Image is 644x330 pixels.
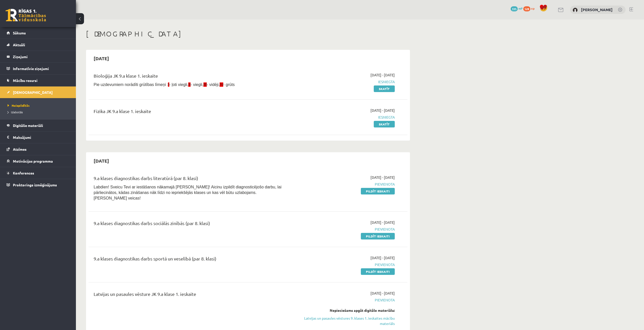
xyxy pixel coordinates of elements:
[203,82,207,87] span: III
[299,297,395,303] span: Pievienota
[7,27,70,39] a: Sākums
[361,233,395,239] a: Pildīt ieskaiti
[374,121,395,127] a: Skatīt
[13,31,26,35] span: Sākums
[89,52,114,64] h2: [DATE]
[370,255,395,260] span: [DATE] - [DATE]
[8,110,23,114] span: Izlabotās
[299,308,395,313] div: Nepieciešams apgūt digitālo materiālu:
[13,131,70,143] legend: Maksājumi
[511,6,523,10] a: 335 mP
[7,131,70,143] a: Maksājumi
[573,8,578,13] img: Alekss Kozlovskis
[299,115,395,120] span: Iesniegta
[8,110,71,114] a: Izlabotās
[168,82,169,87] span: I
[7,155,70,167] a: Motivācijas programma
[531,6,534,10] span: xp
[13,147,27,151] span: Atzīmes
[220,82,223,87] span: IV
[518,6,523,10] span: mP
[7,120,70,131] a: Digitālie materiāli
[7,143,70,155] a: Atzīmes
[188,82,191,87] span: II
[523,6,537,10] a: 528 xp
[94,82,235,87] span: Pie uzdevumiem norādīti grūtības līmeņi : - ļoti viegli, - viegli, - vidēji, - grūts
[94,175,292,184] div: 9.a klases diagnostikas darbs literatūrā (par 8. klasi)
[13,183,57,187] span: Proktoringa izmēģinājums
[7,86,70,98] a: [DEMOGRAPHIC_DATA]
[94,72,292,82] div: Bioloģija JK 9.a klase 1. ieskaite
[361,268,395,275] a: Pildīt ieskaiti
[299,316,395,326] a: Latvijas un pasaules vēstures 9. klases 1. ieskaites mācību materiāls
[94,185,281,200] span: Labdien! Sveicu Tevi ar iestāšanos nākamajā [PERSON_NAME]! Aicinu izpildīt diagnosticējošo darbu,...
[94,108,292,117] div: Fizika JK 9.a klase 1. ieskaite
[374,85,395,92] a: Skatīt
[299,79,395,84] span: Iesniegta
[370,291,395,296] span: [DATE] - [DATE]
[94,255,292,265] div: 9.a klases diagnostikas darbs sportā un veselībā (par 8. klasi)
[13,42,25,47] span: Aktuāli
[89,155,114,167] h2: [DATE]
[13,78,37,83] span: Mācību resursi
[523,6,530,11] span: 528
[299,227,395,232] span: Pievienota
[7,167,70,179] a: Konferences
[6,9,46,21] a: Rīgas 1. Tālmācības vidusskola
[94,220,292,229] div: 9.a klases diagnostikas darbs sociālās zinībās (par 8. klasi)
[8,103,30,107] span: Neizpildītās
[7,39,70,51] a: Aktuāli
[370,220,395,225] span: [DATE] - [DATE]
[13,171,34,175] span: Konferences
[13,159,53,163] span: Motivācijas programma
[581,7,613,12] a: [PERSON_NAME]
[511,6,518,11] span: 335
[370,175,395,180] span: [DATE] - [DATE]
[7,51,70,62] a: Ziņojumi
[13,90,53,95] span: [DEMOGRAPHIC_DATA]
[94,291,292,300] div: Latvijas un pasaules vēsture JK 9.a klase 1. ieskaite
[86,30,410,38] h1: [DEMOGRAPHIC_DATA]
[13,63,70,74] legend: Informatīvie ziņojumi
[7,63,70,74] a: Informatīvie ziņojumi
[299,262,395,267] span: Pievienota
[13,51,70,62] legend: Ziņojumi
[8,103,71,108] a: Neizpildītās
[370,72,395,78] span: [DATE] - [DATE]
[370,108,395,113] span: [DATE] - [DATE]
[299,182,395,187] span: Pievienota
[7,75,70,86] a: Mācību resursi
[13,123,43,128] span: Digitālie materiāli
[7,179,70,191] a: Proktoringa izmēģinājums
[361,188,395,194] a: Pildīt ieskaiti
